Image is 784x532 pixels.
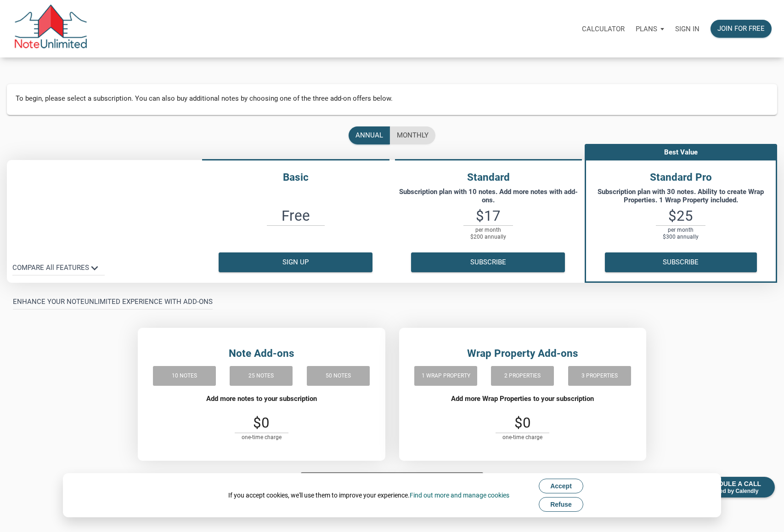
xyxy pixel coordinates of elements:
[410,492,509,499] a: Find out more and manage cookies
[16,93,769,104] p: To begin, please select a subscription. You can also buy additional notes by choosing one of the ...
[392,209,585,223] h3: $17
[392,170,585,185] h4: Standard
[705,14,777,43] a: Join for free
[576,14,630,43] a: Calculator
[586,209,776,223] h3: $25
[412,395,633,411] p: Add more Wrap Properties to your subscription
[199,209,392,223] h3: Free
[407,346,637,361] h4: Wrap Property Add-ons
[711,20,772,38] button: Join for free
[656,225,705,240] p: per month $300 annually
[146,416,376,430] h3: $0
[550,501,572,508] span: Refuse
[605,252,757,272] button: Subscribe
[407,416,637,430] h3: $0
[687,477,775,498] div: SCHEDULE A CALL
[397,130,429,141] div: monthly
[355,130,383,141] div: annual
[349,126,390,144] button: annual
[582,25,625,33] p: Calculator
[539,497,583,512] button: Refuse
[235,433,288,440] p: one-time charge
[630,15,670,43] button: Plans
[199,170,392,185] h4: Basic
[411,252,565,272] button: Subscribe
[397,188,580,204] p: Subscription plan with 10 notes. Add more notes with add-ons.
[636,25,657,33] p: Plans
[586,145,776,159] p: Best Value
[539,479,583,493] button: Accept
[586,170,776,185] h4: Standard Pro
[13,296,213,307] p: ENHANCE YOUR NOTEUNLIMITED EXPERIENCE WITH ADD-ONS
[151,395,372,411] p: Add more notes to your subscription
[591,188,771,204] p: Subscription plan with 30 notes. Ability to create Wrap Properties. 1 Wrap Property included.
[701,488,761,494] span: powered by Calendly
[228,491,509,500] div: If you accept cookies, we'll use them to improve your experience.
[12,262,89,273] p: COMPARE All FEATURES
[219,252,372,272] button: Sign up
[496,433,549,440] p: one-time charge
[14,5,88,53] img: NoteUnlimited
[630,14,670,43] a: Plans
[88,262,102,275] i: keyboard_arrow_down
[675,25,699,33] p: Sign in
[670,14,705,43] a: Sign in
[717,23,765,34] div: Join for free
[146,346,376,361] h4: Note Add-ons
[550,482,572,490] span: Accept
[390,126,435,144] button: monthly
[463,225,513,240] p: per month $200 annually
